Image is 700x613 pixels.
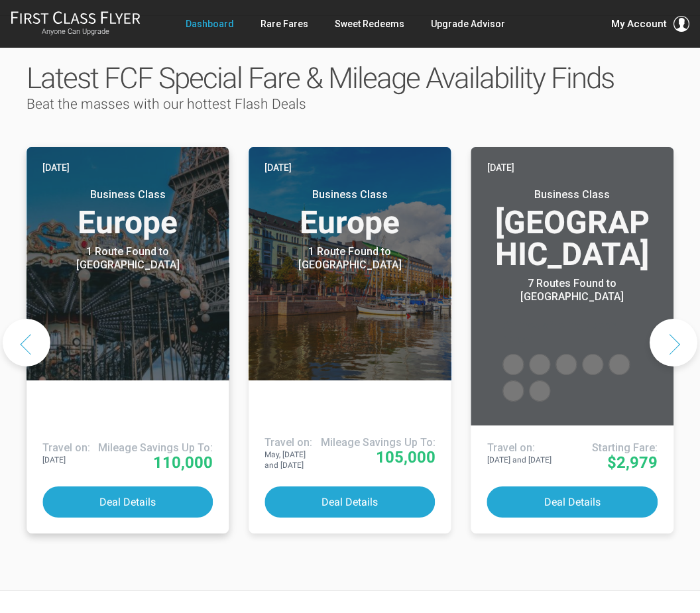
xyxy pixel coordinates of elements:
h3: [GEOGRAPHIC_DATA] [487,188,658,270]
small: Anyone Can Upgrade [11,27,141,36]
div: 1 Route Found to [GEOGRAPHIC_DATA] [51,245,205,272]
div: 7 Routes Found to [GEOGRAPHIC_DATA] [495,277,649,304]
a: Rare Fares [261,12,308,36]
img: First Class Flyer [11,11,141,25]
button: Previous slide [3,319,50,366]
small: Business Class [51,188,205,201]
a: [DATE] Business ClassEurope 1 Route Found to [GEOGRAPHIC_DATA] Use These Miles / Points: Travel o... [249,147,451,533]
span: Beat the masses with our hottest Flash Deals [27,96,306,112]
button: Deal Details [42,486,213,518]
h3: Europe [264,188,435,239]
button: Next slide [650,319,697,366]
time: [DATE] [487,160,514,175]
button: My Account [611,16,689,32]
a: Dashboard [186,12,234,36]
h3: Europe [42,188,213,239]
a: First Class FlyerAnyone Can Upgrade [11,11,141,37]
button: Deal Details [487,486,658,518]
button: Deal Details [264,486,435,518]
time: [DATE] [42,160,70,175]
div: 1 Route Found to [GEOGRAPHIC_DATA] [273,245,427,272]
small: Business Class [495,188,649,201]
span: My Account [611,16,667,32]
a: Sweet Redeems [335,12,404,36]
a: [DATE] Business Class[GEOGRAPHIC_DATA] 7 Routes Found to [GEOGRAPHIC_DATA] Airlines offering spec... [471,147,673,533]
a: [DATE] Business ClassEurope 1 Route Found to [GEOGRAPHIC_DATA] Use These Miles / Points: Travel o... [27,147,229,533]
time: [DATE] [264,160,292,175]
a: Upgrade Advisor [431,12,505,36]
small: Business Class [273,188,427,201]
span: Latest FCF Special Fare & Mileage Availability Finds [27,61,614,95]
